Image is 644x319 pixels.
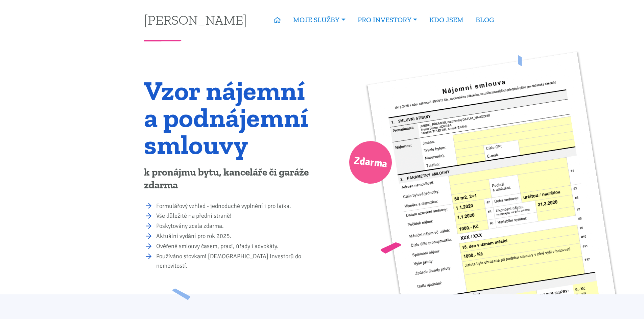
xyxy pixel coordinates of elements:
p: k pronájmu bytu, kanceláře či garáže zdarma [144,166,317,192]
span: Zdarma [353,152,388,173]
h1: Vzor nájemní a podnájemní smlouvy [144,77,317,158]
li: Používáno stovkami [DEMOGRAPHIC_DATA] investorů do nemovitostí. [156,252,317,271]
a: MOJE SLUŽBY [287,12,351,28]
a: PRO INVESTORY [352,12,423,28]
li: Ověřené smlouvy časem, praxí, úřady i advokáty. [156,242,317,251]
li: Vše důležité na přední straně! [156,211,317,221]
a: [PERSON_NAME] [144,13,247,26]
a: BLOG [470,12,500,28]
li: Formulářový vzhled - jednoduché vyplnění i pro laika. [156,202,317,211]
li: Aktuální vydání pro rok 2025. [156,232,317,241]
a: KDO JSEM [423,12,470,28]
li: Poskytovány zcela zdarma. [156,221,317,231]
